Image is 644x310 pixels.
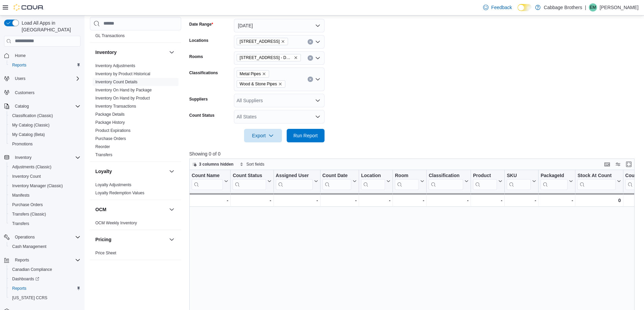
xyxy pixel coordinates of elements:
[7,191,83,200] button: Manifests
[429,196,469,204] div: -
[9,163,54,171] a: Adjustments (Classic)
[507,173,531,179] div: SKU
[12,153,34,162] button: Inventory
[577,173,615,190] div: Stock At Count
[589,3,597,11] div: Eric Meade
[14,4,44,11] img: Cova
[308,39,313,45] button: Clear input
[600,3,639,11] p: [PERSON_NAME]
[9,172,44,180] a: Inventory Count
[95,182,132,188] span: Loyalty Adjustments
[244,129,282,142] button: Export
[276,173,318,190] button: Assigned User
[577,173,615,179] div: Stock At Count
[9,191,80,199] span: Manifests
[577,173,621,190] button: Stock At Count
[9,131,48,139] a: My Catalog (Beta)
[9,265,80,274] span: Canadian Compliance
[12,233,80,241] span: Operations
[322,196,357,204] div: -
[541,173,568,190] div: Package URL
[518,4,532,11] input: Dark Mode
[237,160,267,168] button: Sort fields
[9,140,35,148] a: Promotions
[12,88,80,96] span: Customers
[395,173,419,190] div: Room
[7,242,83,251] button: Cash Management
[191,196,228,204] div: -
[19,20,80,33] span: Load All Apps in [GEOGRAPHIC_DATA]
[9,294,50,302] a: [US_STATE] CCRS
[361,173,385,179] div: Location
[9,140,80,148] span: Promotions
[90,219,181,230] div: OCM
[95,168,112,175] h3: Loyalty
[12,267,52,272] span: Canadian Compliance
[12,75,28,83] button: Users
[1,87,83,97] button: Customers
[9,210,49,218] a: Transfers (Classic)
[1,153,83,162] button: Inventory
[12,193,29,198] span: Manifests
[95,128,130,133] a: Product Expirations
[199,162,234,167] span: 3 columns hidden
[625,160,633,168] button: Enter fullscreen
[95,95,150,101] span: Inventory On Hand by Product
[95,88,152,92] a: Inventory On Hand by Package
[429,173,463,190] div: Classification
[95,79,138,85] span: Inventory Count Details
[315,98,320,103] button: Open list of options
[95,120,125,125] span: Package History
[7,181,83,191] button: Inventory Manager (Classic)
[12,122,50,128] span: My Catalog (Classic)
[308,55,313,61] button: Clear input
[12,62,26,68] span: Reports
[189,54,203,59] label: Rooms
[12,102,31,110] button: Catalog
[315,114,320,119] button: Open list of options
[1,255,83,265] button: Reports
[7,130,83,139] button: My Catalog (Beta)
[9,112,56,120] a: Classification (Classic)
[95,87,152,93] span: Inventory On Hand by Package
[7,120,83,130] button: My Catalog (Classic)
[281,39,285,44] button: Remove 57 Cootes Drive from selection in this group
[248,129,278,142] span: Export
[9,294,80,302] span: Washington CCRS
[322,173,357,190] button: Count Date
[192,173,223,190] div: Count Url
[90,24,181,43] div: Finance
[237,80,285,88] span: Wood & Stone Pipes
[189,70,218,76] label: Classifications
[315,39,320,45] button: Open list of options
[168,48,176,56] button: Inventory
[95,72,150,76] a: Inventory by Product Historical
[95,33,125,38] span: GL Transactions
[12,132,45,137] span: My Catalog (Beta)
[9,243,49,251] a: Cash Management
[168,235,176,244] button: Pricing
[95,33,125,38] a: GL Transactions
[276,173,312,179] div: Assigned User
[12,52,28,60] a: Home
[168,205,176,214] button: OCM
[190,160,236,168] button: 3 columns hidden
[15,53,26,58] span: Home
[507,196,536,204] div: -
[12,141,33,147] span: Promotions
[95,236,111,243] h3: Pricing
[12,174,41,179] span: Inventory Count
[395,173,419,179] div: Room
[7,172,83,181] button: Inventory Count
[95,80,138,84] a: Inventory Count Details
[276,196,318,204] div: -
[90,181,181,200] div: Loyalty
[429,173,469,190] button: Classification
[9,131,80,139] span: My Catalog (Beta)
[278,82,282,86] button: Remove Wood & Stone Pipes from selection in this group
[12,244,46,249] span: Cash Management
[90,62,181,162] div: Inventory
[15,104,29,109] span: Catalog
[429,173,463,179] div: Classification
